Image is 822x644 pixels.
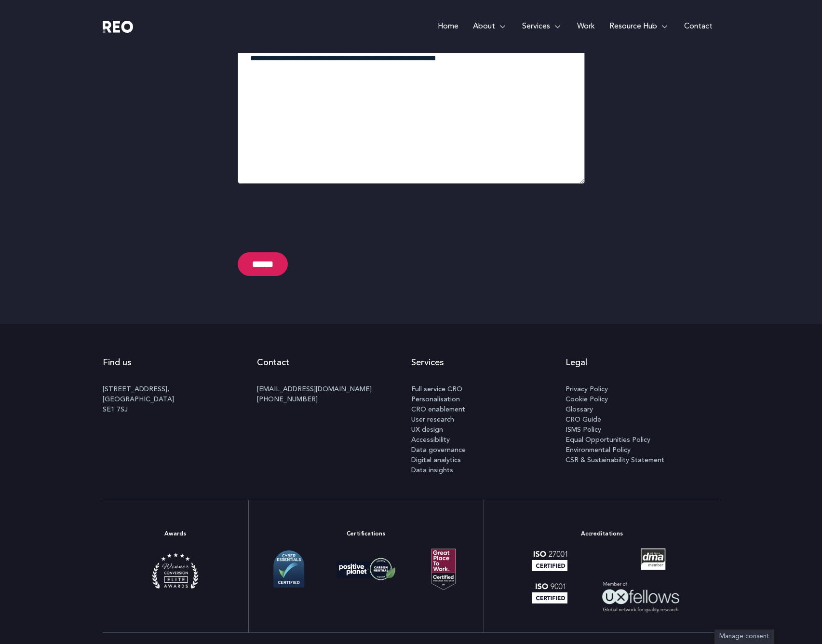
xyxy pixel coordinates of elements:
[566,455,664,466] span: CSR & Sustainability Statement
[103,384,257,415] p: [STREET_ADDRESS], [GEOGRAPHIC_DATA] SE1 7SJ
[566,445,720,455] a: Environmental Policy
[411,466,566,476] a: Data insights
[257,348,411,377] h2: Contact
[566,445,631,455] span: Environmental Policy
[566,384,608,395] span: Privacy Policy
[566,435,650,445] span: Equal Opportunities Policy
[566,395,720,405] a: Cookie Policy
[411,425,566,435] a: UX design
[411,445,466,455] span: Data governance
[411,455,461,466] span: Digital analytics
[566,384,720,395] a: Privacy Policy
[411,445,566,455] a: Data governance
[566,405,593,415] span: Glossary
[103,348,257,377] h2: Find us
[411,415,566,425] a: User research
[566,455,720,466] a: CSR & Sustainability Statement
[411,435,566,445] a: Accessibility
[719,633,769,640] span: Manage consent
[257,386,372,393] a: [EMAIL_ADDRESS][DOMAIN_NAME]
[499,520,705,548] h2: Accreditations
[411,348,566,377] h2: Services
[411,466,453,476] span: Data insights
[566,425,601,435] span: ISMS Policy
[411,384,462,395] span: Full service CRO
[566,435,720,445] a: Equal Opportunities Policy
[411,395,460,405] span: Personalisation
[411,405,566,415] a: CRO enablement
[411,405,465,415] span: CRO enablement
[411,425,443,435] span: UX design
[103,520,248,548] h2: Awards
[411,395,566,405] a: Personalisation
[411,455,566,466] a: Digital analytics
[566,348,720,377] h2: Legal
[566,425,720,435] a: ISMS Policy
[566,415,601,425] span: CRO Guide
[411,415,454,425] span: User research
[566,395,608,405] span: Cookie Policy
[257,396,318,403] a: [PHONE_NUMBER]
[263,520,469,548] h2: Certifications
[566,415,720,425] a: CRO Guide
[411,384,566,395] a: Full service CRO
[238,203,384,241] iframe: reCAPTCHA
[566,405,720,415] a: Glossary
[411,435,450,445] span: Accessibility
